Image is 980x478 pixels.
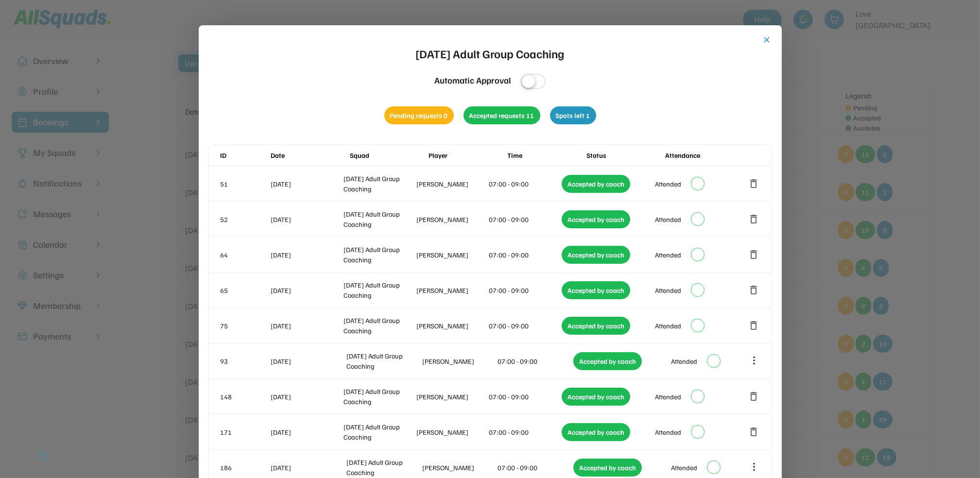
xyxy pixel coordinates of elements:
[346,351,420,371] div: [DATE] Adult Group Coaching
[221,214,269,224] div: 52
[489,214,560,224] div: 07:00 - 09:00
[655,214,681,224] div: Attended
[416,321,487,331] div: [PERSON_NAME]
[384,106,454,124] div: Pending requests 0
[748,178,760,189] button: delete
[221,150,269,160] div: ID
[344,173,414,194] div: [DATE] Adult Group Coaching
[655,392,681,402] div: Attended
[562,423,630,441] div: Accepted by coach
[586,150,663,160] div: Status
[655,321,681,331] div: Attended
[271,356,345,366] div: [DATE]
[346,457,420,478] div: [DATE] Adult Group Coaching
[344,386,414,407] div: [DATE] Adult Group Coaching
[573,352,642,370] div: Accepted by coach
[221,462,269,473] div: 186
[498,462,572,473] div: 07:00 - 09:00
[271,392,342,402] div: [DATE]
[344,280,414,300] div: [DATE] Adult Group Coaching
[271,321,342,331] div: [DATE]
[748,320,760,331] button: delete
[221,321,269,331] div: 75
[562,317,630,335] div: Accepted by coach
[416,427,487,437] div: [PERSON_NAME]
[416,214,487,224] div: [PERSON_NAME]
[489,321,560,331] div: 07:00 - 09:00
[344,315,414,336] div: [DATE] Adult Group Coaching
[562,210,630,228] div: Accepted by coach
[489,250,560,260] div: 07:00 - 09:00
[748,213,760,225] button: delete
[416,250,487,260] div: [PERSON_NAME]
[416,45,565,62] div: [DATE] Adult Group Coaching
[271,150,348,160] div: Date
[489,427,560,437] div: 07:00 - 09:00
[748,391,760,402] button: delete
[562,281,630,299] div: Accepted by coach
[665,150,742,160] div: Attendance
[562,388,630,406] div: Accepted by coach
[221,427,269,437] div: 171
[748,426,760,438] button: delete
[221,250,269,260] div: 64
[562,246,630,264] div: Accepted by coach
[489,179,560,189] div: 07:00 - 09:00
[221,356,269,366] div: 93
[748,249,760,260] button: delete
[464,106,540,124] div: Accepted requests 11
[748,284,760,296] button: delete
[655,179,681,189] div: Attended
[344,209,414,229] div: [DATE] Adult Group Coaching
[655,250,681,260] div: Attended
[221,392,269,402] div: 148
[762,35,772,45] button: close
[344,244,414,265] div: [DATE] Adult Group Coaching
[271,179,342,189] div: [DATE]
[422,462,496,473] div: [PERSON_NAME]
[271,462,345,473] div: [DATE]
[655,285,681,295] div: Attended
[271,250,342,260] div: [DATE]
[671,356,697,366] div: Attended
[429,150,505,160] div: Player
[655,427,681,437] div: Attended
[489,392,560,402] div: 07:00 - 09:00
[344,422,414,442] div: [DATE] Adult Group Coaching
[221,179,269,189] div: 51
[422,356,496,366] div: [PERSON_NAME]
[434,74,511,87] div: Automatic Approval
[416,392,487,402] div: [PERSON_NAME]
[573,459,642,477] div: Accepted by coach
[271,214,342,224] div: [DATE]
[271,285,342,295] div: [DATE]
[416,179,487,189] div: [PERSON_NAME]
[489,285,560,295] div: 07:00 - 09:00
[562,175,630,193] div: Accepted by coach
[271,427,342,437] div: [DATE]
[507,150,584,160] div: Time
[416,285,487,295] div: [PERSON_NAME]
[498,356,572,366] div: 07:00 - 09:00
[671,462,697,473] div: Attended
[550,106,596,124] div: Spots left 1
[221,285,269,295] div: 65
[350,150,427,160] div: Squad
